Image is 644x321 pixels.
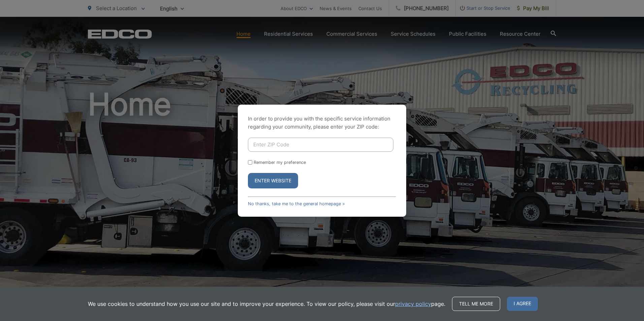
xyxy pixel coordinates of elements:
span: I agree [507,297,538,311]
a: privacy policy [395,300,431,308]
input: Enter ZIP Code [248,138,393,152]
button: Enter Website [248,173,298,188]
p: We use cookies to understand how you use our site and to improve your experience. To view our pol... [88,300,445,308]
p: In order to provide you with the specific service information regarding your community, please en... [248,115,396,131]
label: Remember my preference [254,160,306,165]
a: No thanks, take me to the general homepage > [248,201,345,206]
a: Tell me more [452,297,500,311]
